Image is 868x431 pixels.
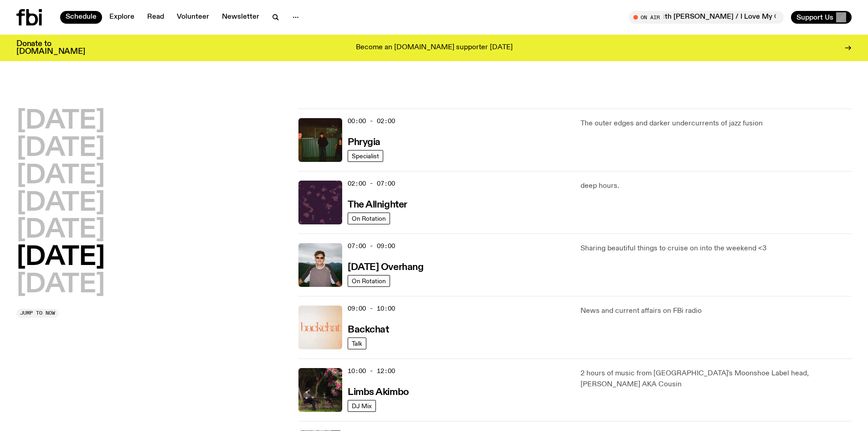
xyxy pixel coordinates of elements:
[171,11,215,24] a: Volunteer
[348,150,383,162] a: Specialist
[348,242,395,250] span: 07:00 - 09:00
[352,402,372,409] span: DJ Mix
[352,277,386,284] span: On Rotation
[16,109,105,134] button: [DATE]
[580,181,852,192] p: deep hours.
[348,136,380,147] a: Phrygia
[16,218,105,243] button: [DATE]
[104,11,140,24] a: Explore
[639,14,779,21] span: Tune in live
[348,200,407,210] h3: The Allnighter
[352,215,386,222] span: On Rotation
[580,368,852,390] p: 2 hours of music from [GEOGRAPHIC_DATA]'s Moonshoe Label head, [PERSON_NAME] AKA Cousin
[348,275,390,287] a: On Rotation
[298,243,342,287] img: Harrie Hastings stands in front of cloud-covered sky and rolling hills. He's wearing sunglasses a...
[580,306,852,317] p: News and current affairs on FBi radio
[348,325,389,335] h3: Backchat
[16,272,105,298] button: [DATE]
[580,118,852,129] p: The outer edges and darker undercurrents of jazz fusion
[791,11,852,24] button: Support Us
[16,191,105,216] button: [DATE]
[348,213,390,224] a: On Rotation
[298,118,342,162] img: A greeny-grainy film photo of Bela, John and Bindi at night. They are standing in a backyard on g...
[348,179,395,188] span: 02:00 - 07:00
[16,245,105,270] button: [DATE]
[142,11,169,24] a: Read
[16,309,59,318] button: Jump to now
[20,311,55,316] span: Jump to now
[16,163,105,189] button: [DATE]
[60,11,102,24] a: Schedule
[348,400,376,412] a: DJ Mix
[629,11,784,24] button: On AirMornings with [PERSON_NAME] / I Love My Computer :3
[16,136,105,161] button: [DATE]
[352,340,362,347] span: Talk
[348,198,407,210] a: The Allnighter
[348,138,380,147] h3: Phrygia
[348,263,423,272] h3: [DATE] Overhang
[348,388,409,397] h3: Limbs Akimbo
[348,367,395,375] span: 10:00 - 12:00
[348,338,366,349] a: Talk
[348,261,423,272] a: [DATE] Overhang
[348,117,395,125] span: 00:00 - 02:00
[348,304,395,313] span: 09:00 - 10:00
[356,44,513,52] p: Become an [DOMAIN_NAME] supporter [DATE]
[796,13,833,21] span: Support Us
[348,386,409,397] a: Limbs Akimbo
[348,323,389,335] a: Backchat
[352,152,379,159] span: Specialist
[16,40,85,56] h3: Donate to [DOMAIN_NAME]
[298,368,342,412] img: Jackson sits at an outdoor table, legs crossed and gazing at a black and brown dog also sitting a...
[216,11,265,24] a: Newsletter
[580,243,852,254] p: Sharing beautiful things to cruise on into the weekend <3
